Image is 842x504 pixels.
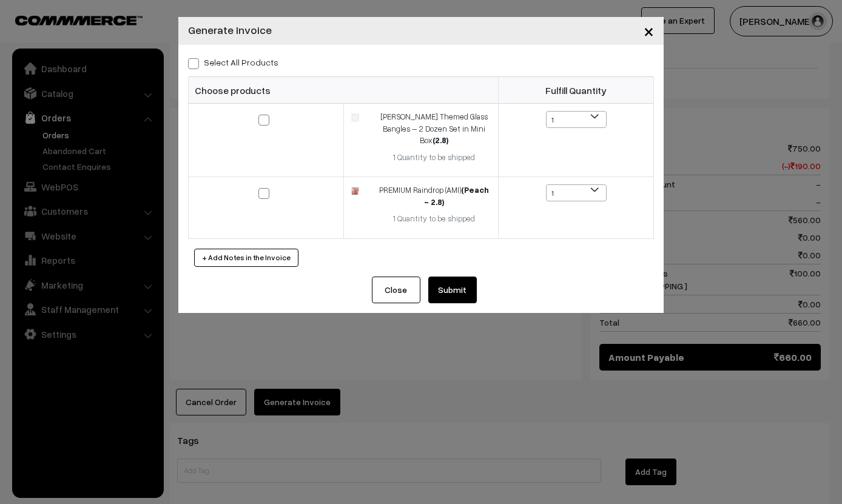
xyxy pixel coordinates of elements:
div: 1 Quantity to be shipped [377,213,491,225]
th: Choose products [189,77,499,104]
span: 1 [547,112,606,129]
th: Fulfill Quantity [499,77,654,104]
button: Close [634,12,664,50]
div: PREMIUM Raindrop (AMI) [377,184,491,208]
span: 1 [546,184,607,201]
label: Select all Products [188,56,278,69]
button: + Add Notes in the Invoice [194,249,298,267]
img: 17471324836699peach.jpg [351,187,359,195]
div: [PERSON_NAME] Themed Glass Bangles – 2 Dozen Set in Mini Box [377,111,491,147]
span: 1 [546,111,607,128]
button: Submit [428,277,477,303]
div: 1 Quantity to be shipped [377,152,491,164]
img: product.jpg [351,113,359,121]
h4: Generate Invoice [188,22,272,38]
strong: (Peach - 2.8) [424,185,489,207]
span: × [644,19,654,42]
button: Close [372,277,420,303]
strong: (2.8) [433,135,448,145]
span: 1 [547,185,606,202]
